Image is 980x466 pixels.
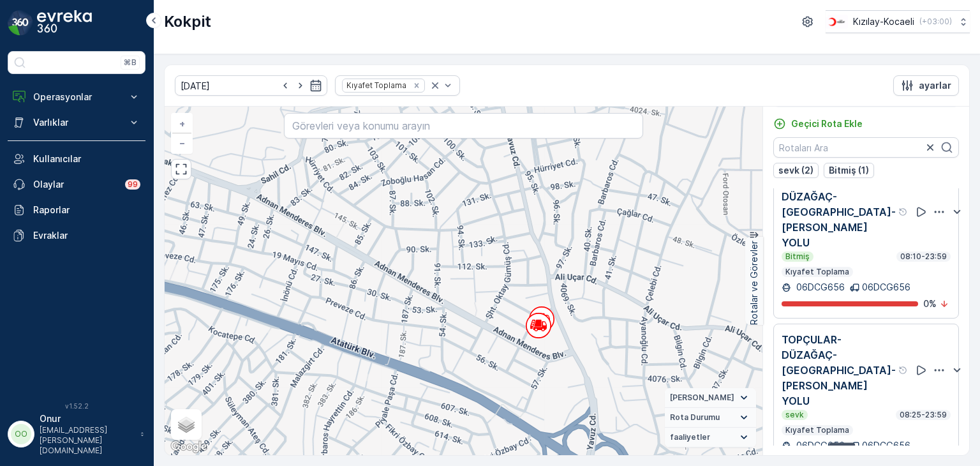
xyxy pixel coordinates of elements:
p: Kokpit [164,11,211,32]
a: Geçici Rota Ekle [773,117,863,130]
p: [EMAIL_ADDRESS][PERSON_NAME][DOMAIN_NAME] [40,425,134,456]
summary: Rota Durumu [665,408,756,428]
div: Remove Kıyafet Toplama [410,80,424,91]
p: 06DCG656 [862,439,910,452]
button: Operasyonlar [8,84,145,110]
button: Varlıklar [8,110,145,135]
a: Raporlar [8,197,145,223]
p: 06DCG656 [794,439,845,452]
button: Kızılay-Kocaeli(+03:00) [826,10,970,33]
span: v 1.52.2 [8,402,145,410]
div: Kıyafet Toplama [343,79,408,91]
div: OO [11,424,31,444]
div: Yardım Araç İkonu [898,207,909,217]
img: k%C4%B1z%C4%B1lay_0jL9uU1.png [826,15,848,29]
a: Kullanıcılar [8,146,145,172]
p: sevk (2) [778,164,813,177]
p: 06DCG656 [794,281,845,294]
p: Rotalar ve Görevler [748,241,761,325]
p: Evraklar [33,229,140,242]
img: logo [8,10,33,36]
p: Varlıklar [33,116,120,129]
input: Görevleri veya konumu arayın [284,113,642,139]
p: TOPÇULAR-DÜZAĞAÇ-[GEOGRAPHIC_DATA]-[PERSON_NAME] YOLU [782,332,896,409]
button: OOOnur[EMAIL_ADDRESS][PERSON_NAME][DOMAIN_NAME] [8,412,145,456]
input: Rotaları Ara [773,137,959,158]
a: Bu bölgeyi Google Haritalar'da açın (yeni pencerede açılır) [168,439,210,455]
p: Geçici Rota Ekle [791,117,863,130]
a: Uzaklaştır [172,133,191,153]
p: ⌘B [124,57,137,68]
p: Kızılay-Kocaeli [853,15,914,28]
p: Raporlar [33,204,140,216]
p: Olaylar [33,178,117,191]
p: Kıyafet Toplama [784,267,850,277]
p: ayarlar [919,79,951,92]
div: 45% [829,442,855,456]
p: 06DCG656 [862,281,910,294]
button: Bitmiş (1) [824,163,874,178]
span: − [179,137,186,148]
p: Kıyafet Toplama [784,425,850,435]
p: Bitmiş [784,252,811,262]
p: Onur [40,412,134,425]
p: 0 % [923,297,937,310]
span: Rota Durumu [670,412,720,423]
a: Evraklar [8,223,145,248]
button: ayarlar [893,75,959,96]
a: Yakınlaştır [172,114,191,133]
a: Layers [172,410,200,439]
summary: [PERSON_NAME] [665,388,756,408]
p: 99 [128,179,138,190]
p: sevk [784,410,805,420]
span: faaliyetler [670,432,710,442]
div: Yardım Araç İkonu [898,365,909,375]
p: ( +03:00 ) [919,17,952,27]
p: 08:10-23:59 [899,252,948,262]
span: [PERSON_NAME] [670,393,734,403]
img: logo_dark-DEwI_e13.png [37,10,92,36]
p: Bitmiş (1) [829,164,869,177]
input: dd/mm/yyyy [175,75,327,96]
button: sevk (2) [773,163,819,178]
span: + [179,118,185,129]
p: 08:25-23:59 [898,410,948,420]
p: Operasyonlar [33,91,120,103]
img: Google [168,439,210,455]
a: Olaylar99 [8,172,145,197]
p: Kullanıcılar [33,153,140,165]
p: TOPÇULAR-DÜZAĞAÇ-[GEOGRAPHIC_DATA]-[PERSON_NAME] YOLU [782,174,896,250]
summary: faaliyetler [665,428,756,447]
